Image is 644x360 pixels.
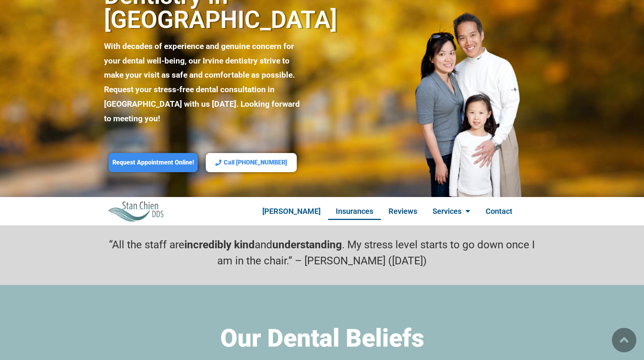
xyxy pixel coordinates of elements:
a: Request Appointment Online! [109,153,198,173]
nav: Menu [239,202,536,220]
p: “All the staff are and . My stress level starts to go down once I am in the chair.” – [PERSON_NAM... [104,237,540,269]
a: Services [425,202,478,220]
a: Insurances [328,202,381,220]
a: [PERSON_NAME] [255,202,328,220]
a: Call [PHONE_NUMBER] [206,153,297,173]
p: With decades of experience and genuine concern for your dental well-being, our Irvine dentistry s... [104,39,300,126]
img: Stan Chien DDS Best Irvine Dentist Logo [108,201,164,221]
a: Reviews [381,202,425,220]
span: Request Appointment Online! [112,159,194,167]
span: Call [PHONE_NUMBER] [224,159,287,167]
strong: understanding [272,238,342,251]
h2: Our Dental Beliefs [104,323,540,353]
strong: incredibly kind [184,238,255,251]
a: Contact [478,202,520,220]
